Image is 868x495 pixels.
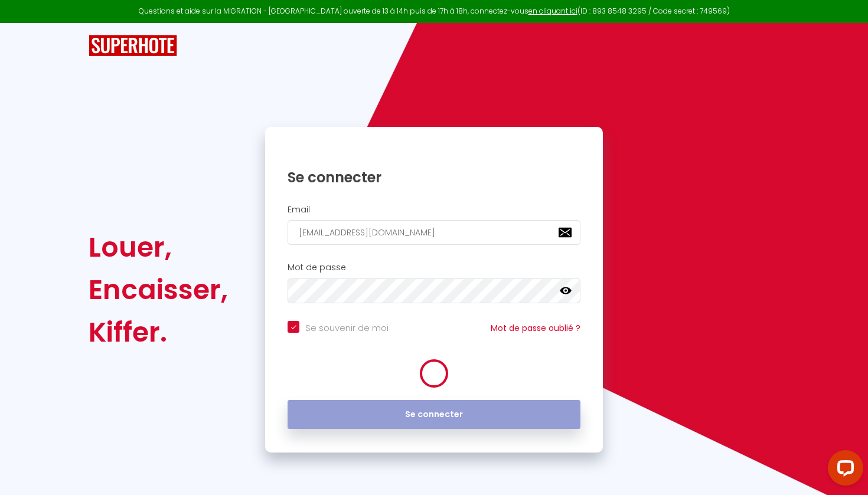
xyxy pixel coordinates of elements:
[288,400,580,430] button: Se connecter
[89,268,228,311] div: Encaisser,
[288,168,580,186] h1: Se connecter
[89,311,228,353] div: Kiffer.
[288,205,580,215] h2: Email
[288,263,580,273] h2: Mot de passe
[89,226,228,268] div: Louer,
[528,6,577,16] a: en cliquant ici
[288,220,580,245] input: Ton Email
[491,322,580,334] a: Mot de passe oublié ?
[89,35,177,57] img: SuperHote logo
[818,445,868,495] iframe: LiveChat chat widget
